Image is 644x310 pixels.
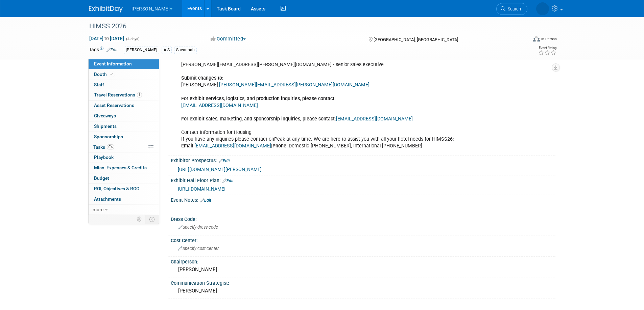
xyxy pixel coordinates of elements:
a: Sponsorships [89,132,159,142]
a: Playbook [89,152,159,163]
div: Chairperson: [171,257,555,265]
span: Specify cost center [178,246,219,251]
span: Asset Reservations [94,103,134,108]
div: [PERSON_NAME][EMAIL_ADDRESS][PERSON_NAME][DOMAIN_NAME] - senior sales executive [PERSON_NAME]: Co... [176,58,481,153]
span: Misc. Expenses & Credits [94,165,147,170]
span: 1 [137,92,142,97]
div: Event Rating [538,46,556,50]
div: Dress Code: [171,214,555,223]
a: Booth [89,69,159,80]
a: [PERSON_NAME][EMAIL_ADDRESS][PERSON_NAME][DOMAIN_NAME] [219,82,369,88]
div: [PERSON_NAME] [176,286,550,296]
span: Staff [94,82,104,87]
div: AIS [162,47,172,54]
span: to [103,36,110,41]
a: Asset Reservations [89,101,159,111]
div: Communication Strategist: [171,278,555,286]
div: Savannah [174,47,197,54]
a: Search [496,3,527,15]
div: Event Notes: [171,195,555,204]
div: [PERSON_NAME] [124,47,159,54]
div: Exhibit Hall Floor Plan: [171,175,555,184]
a: Tasks0% [89,142,159,152]
a: [URL][DOMAIN_NAME] [178,186,225,192]
span: Search [505,6,521,11]
span: Specify dress code [178,225,218,230]
span: ROI, Objectives & ROO [94,186,139,191]
b: Email [181,143,193,149]
a: Shipments [89,121,159,132]
span: Shipments [94,123,117,129]
span: [DATE] [DATE] [89,35,124,41]
div: In-Person [541,36,557,41]
img: Dawn Brown [536,2,549,15]
span: Attachments [94,196,121,202]
span: Budget [94,175,109,181]
a: Edit [200,198,211,203]
a: [EMAIL_ADDRESS][DOMAIN_NAME] [194,143,271,149]
a: Attachments [89,194,159,204]
a: Edit [106,48,118,52]
b: Phone [272,143,286,149]
a: Travel Reservations1 [89,90,159,100]
img: ExhibitDay [89,6,123,12]
button: Committed [208,35,248,43]
span: Booth [94,72,115,77]
div: Event Format [487,35,557,45]
a: Giveaways [89,111,159,121]
td: Tags [89,46,118,54]
b: For exhibit sales, marketing, and sponsorship inquiries, please contact: [181,116,336,122]
i: Booth reservation complete [110,72,113,76]
a: Edit [219,159,230,163]
div: HIMSS 2026 [87,20,517,32]
td: Toggle Event Tabs [145,215,159,224]
a: Misc. Expenses & Credits [89,163,159,173]
a: [EMAIL_ADDRESS][DOMAIN_NAME] [181,103,258,108]
span: Travel Reservations [94,92,142,97]
div: Cost Center: [171,235,555,244]
span: Giveaways [94,113,116,118]
div: Exhibitor Prospectus: [171,156,555,164]
span: (4 days) [125,37,140,41]
div: [PERSON_NAME] [176,264,550,275]
span: Event Information [94,61,132,66]
b: Submit changes to: [181,75,223,81]
a: more [89,205,159,215]
a: [EMAIL_ADDRESS][DOMAIN_NAME] [336,116,413,122]
a: Edit [222,178,234,183]
td: Personalize Event Tab Strip [134,215,145,224]
span: 0% [107,144,114,149]
span: Sponsorships [94,134,123,139]
span: more [93,207,103,212]
a: Staff [89,80,159,90]
a: [URL][DOMAIN_NAME][PERSON_NAME] [178,167,262,172]
span: Playbook [94,154,114,160]
a: ROI, Objectives & ROO [89,184,159,194]
span: Tasks [93,144,114,150]
b: For exhibit services, logistics, and production inquiries, please contact: [181,96,336,102]
a: Budget [89,173,159,184]
span: [GEOGRAPHIC_DATA], [GEOGRAPHIC_DATA] [374,37,458,42]
img: Format-Inperson.png [533,36,540,41]
a: Event Information [89,59,159,69]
